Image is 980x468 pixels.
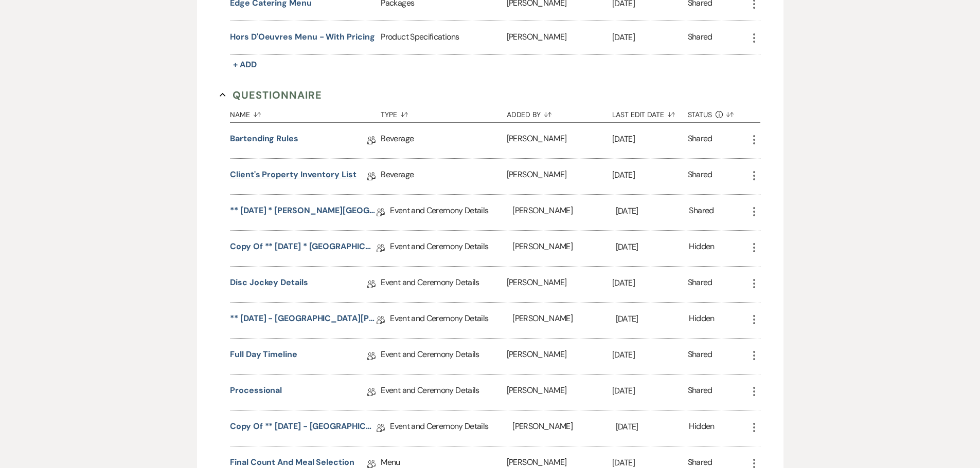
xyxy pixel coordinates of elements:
div: [PERSON_NAME] [507,267,612,302]
a: Processional [230,384,282,400]
p: [DATE] [612,133,688,146]
div: Event and Ceremony Details [390,303,512,338]
p: [DATE] [616,240,689,254]
div: Product Specifications [381,21,506,54]
span: Status [688,111,712,118]
p: [DATE] [612,31,688,44]
div: [PERSON_NAME] [507,21,612,54]
button: Type [381,103,506,122]
a: Disc Jockey Details [230,276,308,292]
div: [PERSON_NAME] [512,410,615,446]
button: Last Edit Date [612,103,688,122]
div: Hidden [689,420,714,436]
div: Shared [688,348,712,364]
div: Beverage [381,159,506,194]
button: Hors D'Oeuvres Menu - With Pricing [230,31,375,43]
div: Shared [688,276,712,292]
div: Shared [689,204,714,220]
div: Hidden [689,240,714,256]
p: [DATE] [612,384,688,398]
div: Shared [688,31,712,45]
button: Status [688,103,748,122]
a: Full Day Timeline [230,348,297,364]
div: [PERSON_NAME] [507,375,612,410]
div: Shared [688,384,712,400]
button: Name [230,103,381,122]
button: Added By [507,103,612,122]
div: Shared [688,169,712,184]
div: Event and Ceremony Details [381,267,506,302]
button: Questionnaire [220,87,322,103]
div: Event and Ceremony Details [390,231,512,266]
a: Bartending Rules [230,133,298,148]
div: [PERSON_NAME] [507,123,612,158]
div: [PERSON_NAME] [512,231,615,266]
div: Event and Ceremony Details [390,410,512,446]
p: [DATE] [612,276,688,290]
button: + Add [230,58,260,72]
div: [PERSON_NAME] [512,303,615,338]
a: Copy of ** [DATE] - [GEOGRAPHIC_DATA][PERSON_NAME] ([DATE]) Wedding Details (not a package) [230,420,377,436]
div: [PERSON_NAME] [507,339,612,374]
p: [DATE] [616,420,689,434]
div: [PERSON_NAME] [507,159,612,194]
div: Beverage [381,123,506,158]
span: + Add [233,59,257,70]
div: Event and Ceremony Details [381,339,506,374]
p: [DATE] [616,204,689,218]
a: Client's Property Inventory List [230,169,356,184]
div: Hidden [689,312,714,328]
div: [PERSON_NAME] [512,195,615,230]
div: Event and Ceremony Details [390,195,512,230]
p: [DATE] [612,348,688,362]
a: Copy of ** [DATE] * [GEOGRAPHIC_DATA][PERSON_NAME][GEOGRAPHIC_DATA] ([DATE]) Wedding Details (not... [230,240,377,256]
p: [DATE] [616,312,689,326]
div: Shared [688,133,712,148]
a: ** [DATE] * [PERSON_NAME][GEOGRAPHIC_DATA] ([DATE]) Wedding Details (not a package) [230,204,377,220]
div: Event and Ceremony Details [381,375,506,410]
a: ** [DATE] - [GEOGRAPHIC_DATA][PERSON_NAME][GEOGRAPHIC_DATA] ([DATE]) Wedding Details (not a package) [230,312,377,328]
p: [DATE] [612,169,688,182]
